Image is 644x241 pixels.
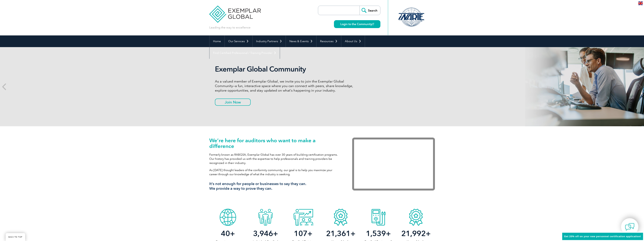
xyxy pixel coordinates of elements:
a: Resources [316,35,341,47]
h2: + [322,230,360,236]
img: en [638,2,643,5]
img: open_square.png [372,23,374,25]
iframe: Exemplar Global: Working together to make a difference [352,138,435,191]
p: Leading the way to excellence [209,25,250,30]
a: BACK TO TOP [6,233,25,241]
img: contact-chat.png [625,222,634,232]
span: 1,539 [366,229,386,238]
a: Join Now [215,99,251,106]
h2: + [284,230,322,236]
a: Find Certified Professional / Training Provider [209,47,280,59]
h2: + [247,230,284,236]
span: 21,992 [401,229,426,238]
a: Industry Partners [253,35,286,47]
span: 107 [294,229,307,238]
span: 40 [221,229,230,238]
a: News & Events [286,35,316,47]
h2: + [397,230,435,236]
span: 21,361 [326,229,350,238]
h2: Exemplar Global Community [215,65,356,73]
p: As [DATE] thought leaders of the conformity community, our goal is to help you maximize your care... [209,168,341,176]
h3: It’s not enough for people or businesses to say they can. We provide a way to prove they can. [209,181,341,191]
a: Home [209,35,225,47]
h1: We’re here for auditors who want to make a difference [209,138,341,149]
a: Our Services [225,35,252,47]
input: Search [360,6,380,15]
h2: + [360,230,397,236]
p: Formerly known as RABQSA, Exemplar Global has over 30 years of building certification programs. O... [209,153,341,165]
a: Login to the Community [334,20,380,28]
a: About Us [341,35,365,47]
p: As a valued member of Exemplar Global, we invite you to join the Exemplar Global Community—a fun,... [215,79,356,93]
span: 3,946 [253,229,273,238]
span: Get 20% off on your new personnel certification application! [564,235,641,238]
h2: + [209,230,247,236]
